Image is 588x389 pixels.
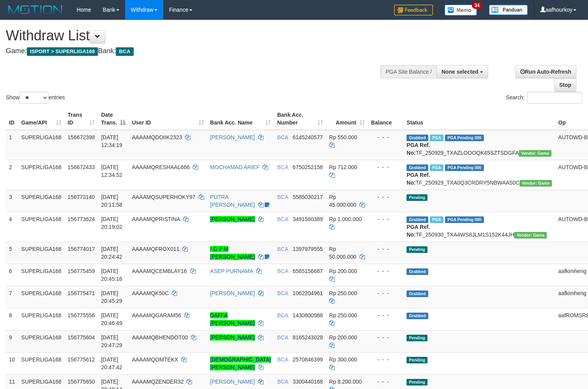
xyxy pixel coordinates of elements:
span: AAAAMQGARAM56 [132,312,181,318]
td: 7 [6,286,18,308]
span: 156775459 [68,268,95,274]
td: TF_250929_TXAZLOOOQK45SZTSDGFA [403,130,555,160]
span: 156672433 [68,164,95,170]
span: [DATE] 20:24:42 [101,246,122,260]
span: Grabbed [407,135,428,141]
span: 156773624 [68,216,95,222]
th: Date Trans.: activate to sort column descending [98,108,129,130]
a: MOCHAMAD ARIEF [210,164,260,170]
span: BCA [277,134,288,140]
span: Copy 3300440168 to clipboard [293,379,323,385]
div: - - - [371,193,401,201]
span: BCA [277,216,288,222]
th: Balance [368,108,404,130]
div: - - - [371,311,401,319]
span: Copy 6145240577 to clipboard [293,134,323,140]
a: DAFFA [PERSON_NAME] [210,312,255,326]
th: User ID: activate to sort column ascending [129,108,207,130]
span: BCA [277,290,288,296]
td: SUPERLIGA168 [18,330,65,352]
span: Copy 6750252158 to clipboard [293,164,323,170]
span: Grabbed [407,216,428,223]
td: SUPERLIGA168 [18,264,65,286]
select: Showentries [19,92,49,104]
a: PUTRA [PERSON_NAME] [210,194,255,208]
a: [PERSON_NAME] [210,334,255,341]
input: Search: [527,92,582,104]
th: Bank Acc. Number: activate to sort column ascending [274,108,326,130]
label: Show entries [6,92,65,104]
button: None selected [436,65,488,78]
span: BCA [116,47,133,56]
span: [DATE] 20:47:29 [101,334,122,348]
span: Vendor URL: https://trx31.1velocity.biz [520,180,552,187]
span: 156775604 [68,334,95,341]
b: PGA Ref. No: [407,224,430,238]
a: [DEMOGRAPHIC_DATA][PERSON_NAME] [210,356,271,370]
td: TF_250929_TXA0Q3CRDRY5NBWAA50C [403,160,555,190]
span: [DATE] 20:45:16 [101,268,122,282]
span: None selected [441,69,478,75]
span: Grabbed [407,290,428,297]
b: PGA Ref. No: [407,142,430,156]
span: 156775556 [68,312,95,318]
div: PGA Site Balance / [380,65,436,78]
span: Rp 1.000.000 [329,216,362,222]
td: TF_250930_TXA4WS8JLM1S152K44JH [403,212,555,242]
span: AAAAMQRESHAAL666 [132,164,190,170]
td: 3 [6,190,18,212]
div: - - - [371,245,401,253]
span: AAAAMQPRISTINA [132,216,180,222]
span: [DATE] 20:47:42 [101,356,122,370]
td: 10 [6,352,18,374]
h1: Withdraw List [6,28,384,43]
span: Rp 712.000 [329,164,357,170]
span: Vendor URL: https://trx31.1velocity.biz [519,150,551,157]
span: AAAAMQBHENDOT00 [132,334,188,341]
span: BCA [277,356,288,363]
td: SUPERLIGA168 [18,130,65,160]
img: Button%20Memo.svg [445,5,477,16]
th: Status [403,108,555,130]
label: Search: [506,92,582,104]
a: I G P M [PERSON_NAME] [210,246,255,260]
td: SUPERLIGA168 [18,286,65,308]
span: Marked by aafsoycanthlai [430,164,443,171]
td: SUPERLIGA168 [18,242,65,264]
span: Pending [407,194,427,201]
div: - - - [371,356,401,363]
span: PGA Pending [445,135,484,141]
span: Rp 300.000 [329,356,357,363]
span: 156775471 [68,290,95,296]
td: 2 [6,160,18,190]
span: Grabbed [407,313,428,319]
img: MOTION_logo.png [6,4,65,16]
th: ID [6,108,18,130]
span: Copy 1430800988 to clipboard [293,312,323,318]
span: [DATE] 20:11:58 [101,194,122,208]
span: Copy 6565156687 to clipboard [293,268,323,274]
th: Game/API: activate to sort column ascending [18,108,65,130]
span: Grabbed [407,268,428,275]
div: - - - [371,133,401,141]
span: Vendor URL: https://trx31.1velocity.biz [514,232,547,239]
a: [PERSON_NAME] [210,379,255,385]
a: Run Auto-Refresh [515,65,576,78]
span: BCA [277,334,288,341]
h4: Game: Bank: [6,47,384,55]
div: - - - [371,334,401,341]
span: Rp 50.000.000 [329,246,356,260]
span: 156775650 [68,379,95,385]
img: Feedback.jpg [394,5,433,16]
span: 156672398 [68,134,95,140]
span: Rp 250.000 [329,312,357,318]
span: [DATE] 20:46:49 [101,312,122,326]
span: Pending [407,357,427,363]
span: Copy 2570846399 to clipboard [293,356,323,363]
a: [PERSON_NAME] [210,134,255,140]
a: Stop [554,78,576,92]
span: [DATE] 12:34:19 [101,134,122,148]
td: SUPERLIGA168 [18,160,65,190]
span: [DATE] 20:45:29 [101,290,122,304]
td: 8 [6,308,18,330]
